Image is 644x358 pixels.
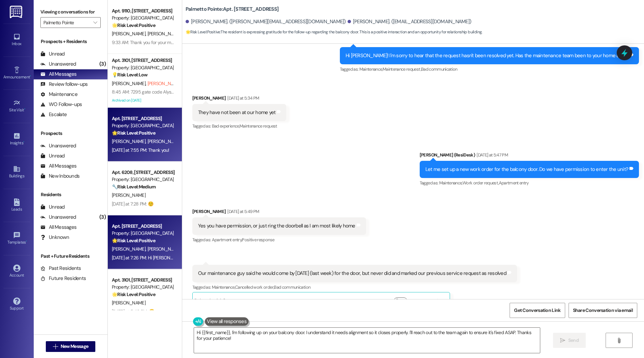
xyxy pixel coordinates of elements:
div: Apt. [STREET_ADDRESS] [112,115,174,122]
div: Escalate [40,111,67,118]
div: Unread [40,50,65,58]
div: Tagged as: [192,235,366,245]
div: Future Residents [40,275,86,282]
div: [DATE] at 7:55 PM: Thank you! [112,147,169,153]
a: Insights • [3,130,30,148]
div: Apt. [STREET_ADDRESS] [112,223,174,230]
span: Get Conversation Link [514,307,560,314]
a: Support [3,295,30,314]
span: • [23,140,24,144]
div: Past Residents [40,265,81,272]
div: Our maintenance guy said he would come by [DATE] (last week) for the door, but never did and mark... [198,270,506,277]
button: New Message [46,341,96,352]
div: New Inbounds [40,173,79,180]
div: Unanswered [40,61,76,68]
label: Show suggestions [410,297,445,305]
span: [PERSON_NAME] [112,192,146,198]
strong: 💡 Risk Level: Low [112,72,148,78]
span: [PERSON_NAME] [112,246,148,252]
a: Leads [3,196,30,215]
div: [DATE] at 7:26 PM: Hi [PERSON_NAME], how may I help you with this link? [112,255,253,261]
div: Tagged as: [340,64,639,74]
div: Yes you have permission, or just ring the doorbell as I am most likely home [198,222,355,229]
span: [PERSON_NAME] [112,138,148,144]
div: [DATE] at 5:47 PM [475,151,508,158]
div: Past + Future Residents [34,253,107,260]
span: [PERSON_NAME] [147,31,181,37]
textarea: Hi {{first_name}}, I'm following up on your balcony door. I understand it needs alignment so it c... [194,328,540,353]
div: [DATE] at 5:34 PM [226,95,259,102]
div: Apt. 9110, [STREET_ADDRESS] [112,7,174,14]
span: [PERSON_NAME] [112,31,148,37]
b: Palmetto Pointe: Apt. [STREET_ADDRESS] [186,6,279,13]
a: Site Visit • [3,97,30,115]
strong: 🌟 Risk Level: Positive [112,22,155,28]
div: Unknown [40,234,69,241]
div: They have not been at our home yet [198,109,276,116]
div: Property: [GEOGRAPHIC_DATA] [112,14,174,22]
div: All Messages [40,71,76,78]
div: Hi [PERSON_NAME]! I'm sorry to hear that the request hasn't been resolved yet. Has the maintenanc... [346,52,628,59]
div: (3) [98,212,107,222]
div: [PERSON_NAME] [192,95,287,104]
div: WO Follow-ups [40,101,82,108]
button: Get Conversation Link [510,303,565,318]
div: Unread [40,152,65,159]
i:  [560,338,565,343]
span: • [24,107,25,111]
span: Maintenance request [239,123,277,129]
div: Property: [GEOGRAPHIC_DATA] [112,230,174,237]
a: Buildings [3,163,30,181]
span: • [30,74,31,78]
div: Apt. 6208, [STREET_ADDRESS] [112,169,174,176]
div: Tagged as: [192,282,517,292]
span: [PERSON_NAME] [112,80,148,86]
button: Share Conversation via email [569,303,637,318]
span: Share Conversation via email [573,307,633,314]
div: Unanswered [40,214,76,221]
span: Maintenance request , [383,66,421,72]
span: Send [568,337,579,344]
div: [DATE] at 5:46 PM: ☺️ [112,309,154,315]
span: • [26,239,27,244]
div: Residents [34,191,107,198]
span: Bad communication [421,66,457,72]
div: [DATE] at 7:28 PM: ☺️ [112,201,153,207]
div: 8:45 AM: 7295 gate code Alysha [112,89,176,95]
span: Maintenance , [359,66,383,72]
img: ResiDesk Logo [10,6,24,18]
div: Tagged as: [192,121,287,131]
a: Account [3,262,30,281]
a: Inbox [3,31,30,49]
i:  [53,344,58,349]
div: Property: [GEOGRAPHIC_DATA] [112,122,174,129]
div: [PERSON_NAME] (ResiDesk) [420,151,639,161]
div: Tagged as: [420,178,639,188]
span: : The resident is expressing gratitude for the follow-up regarding the balcony door. This is a po... [186,29,482,36]
span: [PERSON_NAME] (Opted Out) [147,80,205,86]
strong: 🌟 Risk Level: Positive [112,130,155,136]
div: Prospects + Residents [34,38,107,45]
span: Bad experience , [212,123,239,129]
div: 9:33 AM: Thank you for your message. Our offices are currently closed, but we will contact you wh... [112,39,507,45]
div: (3) [98,59,107,69]
i:  [93,20,97,25]
span: Maintenance , [212,284,235,290]
div: Unread [40,204,65,211]
div: [PERSON_NAME]. ([EMAIL_ADDRESS][DOMAIN_NAME]) [348,18,472,25]
strong: 🌟 Risk Level: Positive [112,291,155,297]
strong: 🔧 Risk Level: Medium [112,184,156,190]
span: Cancelled work order , [235,284,274,290]
span: Positive response [242,237,274,243]
input: All communities [43,17,90,28]
div: Prospects [34,130,107,137]
span: [PERSON_NAME] [147,138,181,144]
div: Apt. 3101, [STREET_ADDRESS] [112,277,174,284]
a: Templates • [3,229,30,248]
span: [PERSON_NAME] [147,246,181,252]
div: Maintenance [40,91,77,98]
span: Work order request , [462,180,499,186]
div: [PERSON_NAME] [192,208,366,217]
span: New Message [61,343,88,350]
div: [PERSON_NAME]. ([PERSON_NAME][EMAIL_ADDRESS][DOMAIN_NAME]) [186,18,346,25]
